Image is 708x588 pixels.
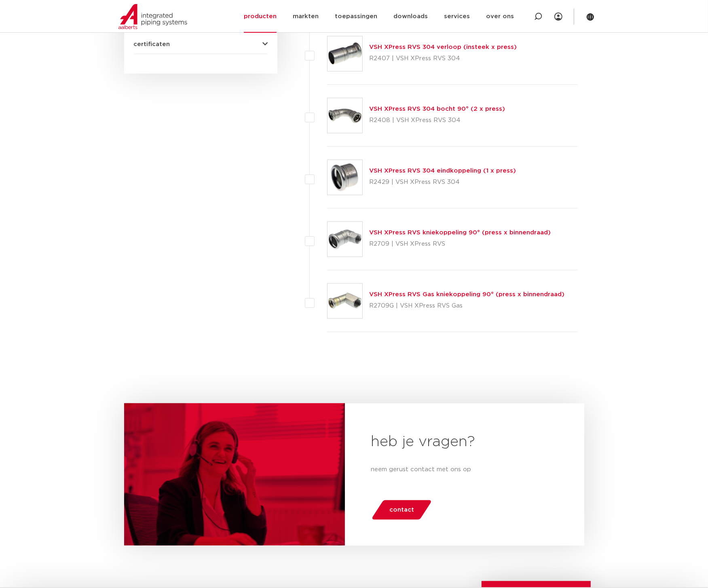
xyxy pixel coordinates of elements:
[328,284,362,318] img: Thumbnail for VSH XPress RVS Gas kniekoppeling 90° (press x binnendraad)
[369,106,505,112] a: VSH XPress RVS 304 bocht 90° (2 x press)
[369,230,551,236] a: VSH XPress RVS kniekoppeling 90° (press x binnendraad)
[371,432,558,452] h2: heb je vragen?
[369,114,505,127] p: R2408 | VSH XPress RVS 304
[369,238,551,251] p: R2709 | VSH XPress RVS
[369,168,516,174] a: VSH XPress RVS 304 eindkoppeling (1 x press)
[369,52,517,65] p: R2407 | VSH XPress RVS 304
[328,36,362,71] img: Thumbnail for VSH XPress RVS 304 verloop (insteek x press)
[134,41,170,47] span: certificaten
[389,504,414,516] span: contact
[328,222,362,257] img: Thumbnail for VSH XPress RVS kniekoppeling 90° (press x binnendraad)
[328,98,362,133] img: Thumbnail for VSH XPress RVS 304 bocht 90° (2 x press)
[369,291,564,297] a: VSH XPress RVS Gas kniekoppeling 90° (press x binnendraad)
[369,44,517,50] a: VSH XPress RVS 304 verloop (insteek x press)
[134,41,268,47] button: certificaten
[371,465,558,474] p: neem gerust contact met ons op
[371,500,432,520] a: contact
[369,299,564,312] p: R2709G | VSH XPress RVS Gas
[369,176,516,189] p: R2429 | VSH XPress RVS 304
[328,160,362,195] img: Thumbnail for VSH XPress RVS 304 eindkoppeling (1 x press)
